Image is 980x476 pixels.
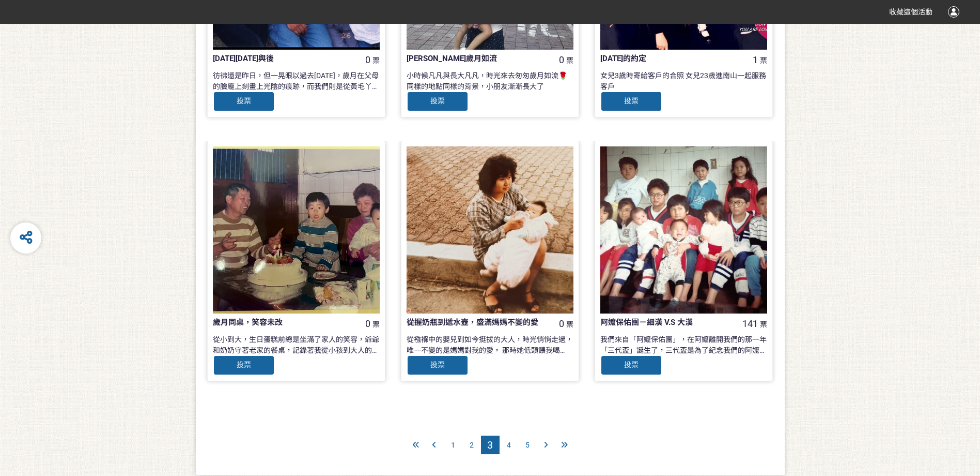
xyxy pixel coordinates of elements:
[507,441,511,449] span: 4
[372,320,380,329] span: 票
[566,56,573,65] span: 票
[213,70,380,91] div: 彷彿還是昨日，但一晃眼以過去[DATE]，歲月在父母的臉龐上刻畫上光陰的痕跡，而我們則是從黃毛丫頭轉變成三十而立的成年人 曾經與您們小指頭牽著，勾著，如今這份約定的愛依然持續
[207,141,385,381] a: 歲月同桌，笑容未改0票從小到大，生日蛋糕前總是坐滿了家人的笑容，爺爺和奶奶守著老家的餐桌，記錄著我從小孩到大人的模樣。這次，我們和爺爺奶奶一起重拍當年的畫面，雖然歲月在他們臉上留下痕跡，但笑容依...
[237,361,251,369] span: 投票
[372,56,380,65] span: 票
[407,70,573,91] div: 小時候凡凡與長大凡凡，時光來去匆匆歲月如流🌹同樣的地點同樣的背景，小朋友漸漸長大了
[600,53,734,65] div: [DATE]的約定
[365,318,370,329] span: 0
[753,54,758,65] span: 1
[760,56,767,65] span: 票
[401,141,579,381] a: 從握奶瓶到遞水壺，盛滿媽媽不變的愛0票從襁褓中的嬰兒到如今挺拔的大人，時光悄悄走過，唯一不變的是媽媽對我的愛。 那時她低頭餵我喝奶，現在笑著為我遞水，手裡的奶瓶換成了水壺，而我也大到媽媽沒辦法一...
[525,441,530,449] span: 5
[595,141,773,381] a: 阿嬤保佑團－細漢 V.S 大漢141票我們來自「阿嬤保佑團」，在阿嬤離開我們的那一年「三代盃」誕生了，三代盃是為了紀念我們的阿嬤，有阿嬤的孫子們是最幸福的，每個人都會是"第三代"，幸福要就這樣傳...
[600,334,767,355] div: 我們來自「阿嬤保佑團」，在阿嬤離開我們的那一年「三代盃」誕生了，三代盃是為了紀念我們的阿嬤，有阿嬤的孫子們是最幸福的，每個人都會是"第三代"，幸福要就這樣傳遞下去！！[DATE]哥哥婚禮前看到這...
[407,334,573,355] div: 從襁褓中的嬰兒到如今挺拔的大人，時光悄悄走過，唯一不變的是媽媽對我的愛。 那時她低頭餵我喝奶，現在笑著為我遞水，手裡的奶瓶換成了水壺，而我也大到媽媽沒辦法一手掌握。 我長大了，媽媽慢慢老了，但在...
[237,97,251,105] span: 投票
[213,334,380,355] div: 從小到大，生日蛋糕前總是坐滿了家人的笑容，爺爺和奶奶守著老家的餐桌，記錄著我從小孩到大人的模樣。這次，我們和爺爺奶奶一起重拍當年的畫面，雖然歲月在他們臉上留下痕跡，但笑容依然熟悉。希望這張復刻照...
[742,318,758,329] span: 141
[470,441,474,449] span: 2
[624,97,639,105] span: 投票
[430,97,445,105] span: 投票
[365,54,370,65] span: 0
[451,441,455,449] span: 1
[407,53,540,65] div: [PERSON_NAME]歲月如流
[566,320,573,329] span: 票
[889,8,932,16] span: 收藏這個活動
[600,70,767,91] div: 女兒3歲時寄給客戶的合照 女兒23歲進南山一起服務客戶
[487,439,493,451] span: 3
[430,361,445,369] span: 投票
[559,318,564,329] span: 0
[760,320,767,329] span: 票
[600,317,734,329] div: 阿嬤保佑團－細漢 V.S 大漢
[407,317,540,329] div: 從握奶瓶到遞水壺，盛滿媽媽不變的愛
[559,54,564,65] span: 0
[624,361,639,369] span: 投票
[213,317,346,329] div: 歲月同桌，笑容未改
[213,53,346,65] div: [DATE][DATE]與後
